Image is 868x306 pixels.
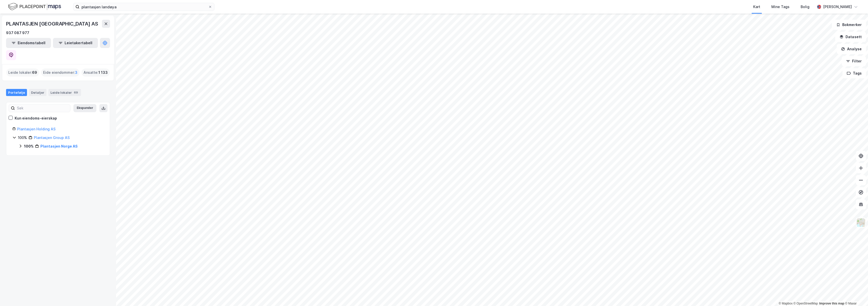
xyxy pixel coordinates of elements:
iframe: Chat Widget [843,282,868,306]
div: 937 087 977 [6,30,29,36]
button: Leietakertabell [53,38,98,48]
img: Z [856,218,866,227]
div: 69 [73,90,79,95]
a: OpenStreetMap [794,302,818,305]
div: Detaljer [29,89,46,96]
div: Kontrollprogram for chat [843,282,868,306]
div: Ansatte : [82,68,110,77]
div: Leide lokaler : [6,68,39,77]
button: Ekspander [73,104,96,112]
input: Søk [15,104,70,112]
span: 1 133 [98,69,108,76]
button: Bokmerker [832,20,866,30]
button: Filter [842,56,866,66]
img: logo.f888ab2527a4732fd821a326f86c7f29.svg [8,2,61,11]
div: Eide eiendommer : [41,68,79,77]
a: Plantasjen Norge AS [40,144,78,148]
div: Portefølje [6,89,27,96]
div: PLANTASJEN [GEOGRAPHIC_DATA] AS [6,20,99,28]
div: [PERSON_NAME] [823,4,852,10]
button: Eiendomstabell [6,38,51,48]
button: Analyse [837,44,866,54]
a: Plantasjen Group AS [34,135,70,140]
div: Kart [753,4,760,10]
div: 100% [18,135,27,141]
input: Søk på adresse, matrikkel, gårdeiere, leietakere eller personer [79,3,208,11]
a: Plantasjen Holding AS [17,127,56,131]
a: Mapbox [779,302,793,305]
div: 100% [24,143,34,149]
div: Bolig [801,4,809,10]
button: Datasett [835,32,866,42]
button: Tags [843,68,866,78]
div: Leide lokaler [48,89,81,96]
div: Mine Tags [771,4,790,10]
span: 3 [75,69,77,76]
div: Kun eiendoms-eierskap [15,115,57,121]
span: 69 [32,69,37,76]
a: Improve this map [819,302,844,305]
